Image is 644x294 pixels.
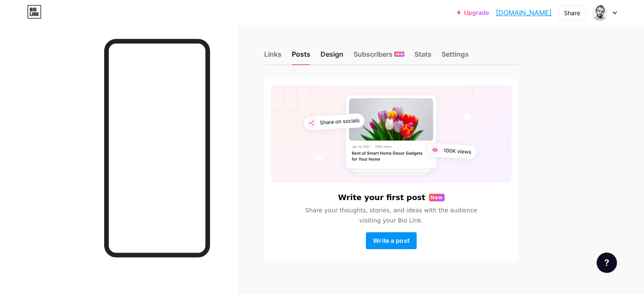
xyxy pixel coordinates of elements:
[442,49,469,64] div: Settings
[457,9,489,16] a: Upgrade
[395,52,404,57] span: NEW
[431,194,443,201] span: New
[354,49,404,64] div: Subscribers
[366,232,417,249] button: Write a post
[415,49,431,64] div: Stats
[292,49,310,64] div: Posts
[264,49,282,64] div: Links
[321,49,343,64] div: Design
[564,8,580,17] div: Share
[373,237,409,244] span: Write a post
[592,5,608,21] img: Marcos Camargo
[338,193,425,202] h6: Write your first post
[496,8,552,18] a: [DOMAIN_NAME]
[295,205,487,225] span: Share your thoughts, stories, and ideas with the audience visiting your Bio Link.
